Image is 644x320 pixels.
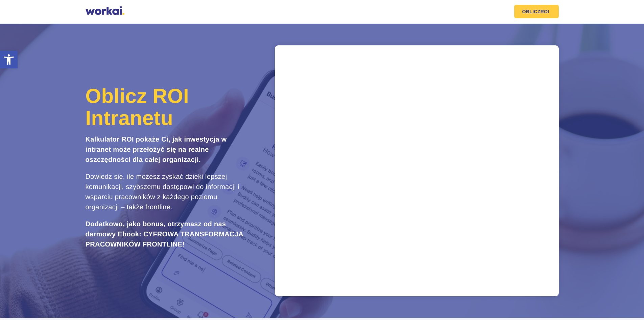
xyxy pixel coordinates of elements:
[541,9,549,14] em: ROI
[86,173,240,211] span: Dowiedz się, ile możesz zyskać dzięki lepszej komunikacji, szybszemu dostępowi do informacji i ws...
[514,5,559,18] a: OBLICZROI
[86,220,243,248] strong: Dodatkowo, jako bonus, otrzymasz od nas darmowy Ebook: CYFROWA TRANSFORMACJA PRACOWNIKÓW FRONTLINE!
[86,85,189,129] span: Oblicz ROI Intranetu
[86,136,227,164] strong: Kalkulator ROI pokaże Ci, jak inwestycja w intranet może przełożyć się na realne oszczędności dla...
